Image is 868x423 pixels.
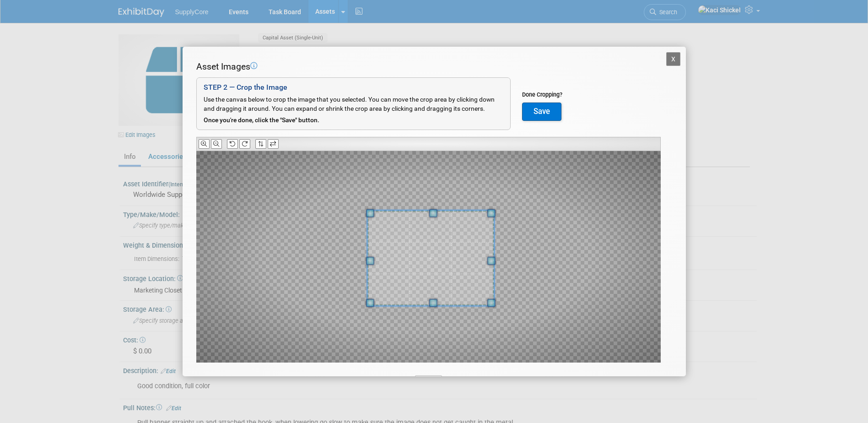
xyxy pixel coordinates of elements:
[211,139,222,149] button: Zoom Out
[268,139,279,149] button: Flip Horizontally
[204,82,503,93] div: STEP 2 — Crop the Image
[196,60,661,73] div: Asset Images
[522,91,562,99] div: Done Cropping?
[522,103,561,121] button: Save
[255,139,266,149] button: Flip Vertically
[227,139,238,149] button: Rotate Counter-clockwise
[666,52,681,66] button: X
[239,139,250,149] button: Rotate Clockwise
[204,96,495,112] span: Use the canvas below to crop the image that you selected. You can move the crop area by clicking ...
[415,375,442,387] button: Cancel
[204,116,503,125] div: Once you're done, click the "Save" button.
[199,139,210,149] button: Zoom In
